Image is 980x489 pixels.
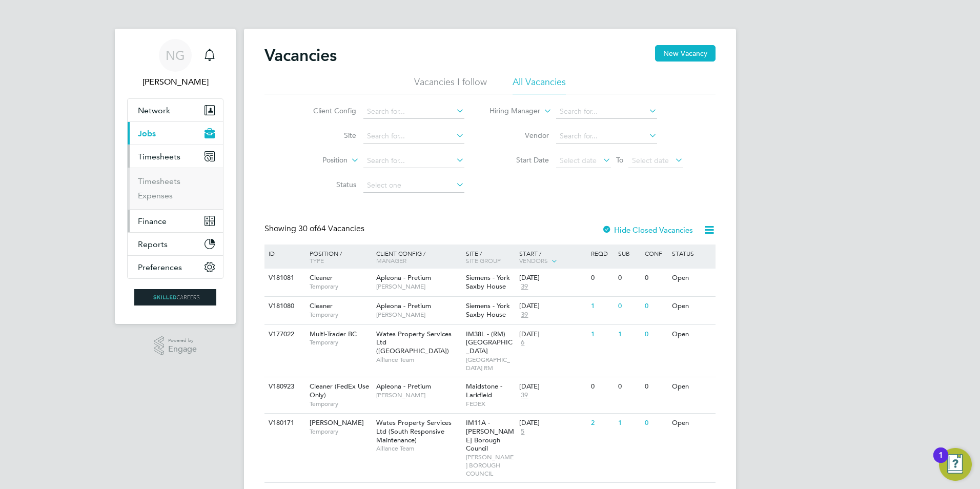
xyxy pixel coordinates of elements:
a: Expenses [138,191,173,200]
input: Search for... [363,154,464,168]
span: Jobs [138,129,156,138]
span: Select date [632,156,669,165]
span: Powered by [168,336,197,345]
span: Vendors [519,256,548,264]
span: [PERSON_NAME] [310,418,364,427]
span: Site Group [466,256,501,264]
div: Open [669,269,714,288]
div: Showing [264,223,366,234]
a: NG[PERSON_NAME] [127,39,223,88]
label: Vendor [490,131,549,140]
div: [DATE] [519,302,586,311]
nav: Main navigation [115,29,236,324]
div: ID [266,244,302,262]
span: Temporary [310,282,371,291]
button: Reports [128,233,223,255]
span: [PERSON_NAME] [376,282,461,291]
span: IM38L - (RM) [GEOGRAPHIC_DATA] [466,330,513,356]
input: Search for... [556,105,657,119]
div: Open [669,325,714,344]
span: Siemens - York Saxby House [466,301,510,319]
div: Status [669,244,714,262]
span: 39 [519,282,529,291]
span: Nikki Grassby [127,76,223,88]
span: 39 [519,311,529,319]
label: Client Config [297,106,356,115]
a: Powered byEngage [154,336,197,356]
div: [DATE] [519,330,586,339]
span: Type [310,256,324,264]
input: Select one [363,178,464,193]
div: V177022 [266,325,302,344]
div: Start / [517,244,588,270]
span: Timesheets [138,152,180,161]
span: Alliance Team [376,444,461,453]
span: Manager [376,256,406,264]
label: Position [289,155,348,166]
div: [DATE] [519,382,586,391]
span: Cleaner [310,301,333,310]
div: Open [669,377,714,396]
div: Timesheets [128,168,223,209]
li: Vacancies I follow [414,76,487,94]
span: Cleaner [310,273,333,282]
button: Timesheets [128,145,223,168]
div: Reqd [588,244,615,262]
div: V180923 [266,377,302,396]
input: Search for... [363,105,464,119]
div: Position / [302,244,374,269]
span: Siemens - York Saxby House [466,273,510,291]
div: 1 [938,455,943,468]
span: Preferences [138,262,182,272]
span: 64 Vacancies [298,223,364,234]
div: Site / [463,244,517,269]
label: Hiring Manager [481,106,540,116]
span: Temporary [310,427,371,436]
div: V181080 [266,297,302,316]
span: [GEOGRAPHIC_DATA] RM [466,356,515,372]
span: Cleaner (FedEx Use Only) [310,382,369,399]
span: FEDEX [466,400,515,408]
span: Wates Property Services Ltd (South Responsive Maintenance) [376,418,452,444]
span: IM11A - [PERSON_NAME] Borough Council [466,418,514,453]
span: 39 [519,391,529,400]
div: 0 [642,377,669,396]
span: Select date [560,156,597,165]
div: 0 [588,269,615,288]
span: Temporary [310,400,371,408]
div: [DATE] [519,274,586,282]
span: Wates Property Services Ltd ([GEOGRAPHIC_DATA]) [376,330,452,356]
button: Preferences [128,256,223,278]
span: NG [166,49,185,62]
span: Apleona - Pretium [376,301,431,310]
div: 0 [616,269,642,288]
div: Open [669,414,714,433]
div: [DATE] [519,419,586,427]
div: Client Config / [374,244,463,269]
span: Network [138,106,170,115]
div: 2 [588,414,615,433]
div: 1 [588,297,615,316]
div: 0 [642,297,669,316]
span: [PERSON_NAME] BOROUGH COUNCIL [466,453,515,477]
div: V181081 [266,269,302,288]
button: Jobs [128,122,223,145]
label: Status [297,180,356,189]
div: 1 [616,414,642,433]
div: 0 [616,297,642,316]
span: Temporary [310,311,371,319]
span: Maidstone - Larkfield [466,382,502,399]
button: Finance [128,210,223,232]
span: 30 of [298,223,317,234]
button: Network [128,99,223,121]
div: 1 [588,325,615,344]
img: skilledcareers-logo-retina.png [134,289,216,305]
span: Reports [138,239,168,249]
span: [PERSON_NAME] [376,391,461,399]
h2: Vacancies [264,45,337,66]
div: 1 [616,325,642,344]
button: Open Resource Center, 1 new notification [939,448,972,481]
div: Sub [616,244,642,262]
span: 5 [519,427,526,436]
li: All Vacancies [513,76,566,94]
